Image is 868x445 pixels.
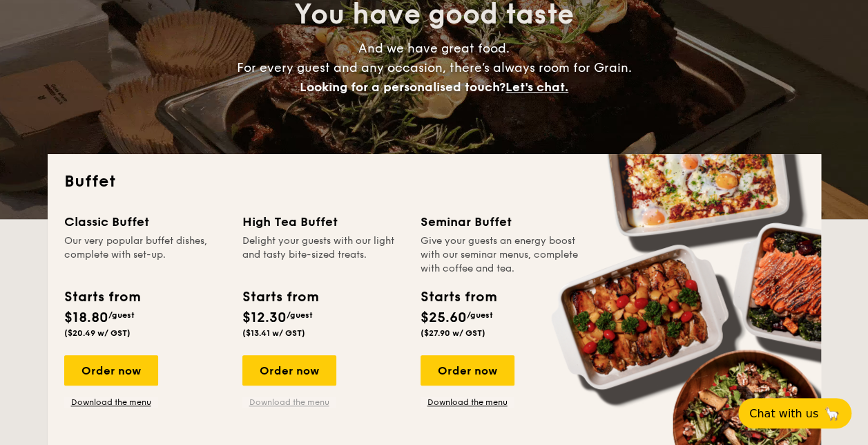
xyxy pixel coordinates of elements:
div: Our very popular buffet dishes, complete with set-up. [64,234,226,276]
span: $18.80 [64,310,108,326]
span: ($13.41 w/ GST) [242,328,305,338]
div: Order now [64,355,158,386]
span: ($20.49 w/ GST) [64,328,131,338]
div: Delight your guests with our light and tasty bite-sized treats. [242,234,404,276]
span: Looking for a personalised touch? [300,79,505,95]
span: Let's chat. [505,79,568,95]
div: Seminar Buffet [421,212,582,231]
button: Chat with us🦙 [738,398,851,428]
span: 🦙 [824,406,840,422]
span: /guest [287,310,313,320]
span: /guest [108,310,135,320]
span: And we have great food. For every guest and any occasion, there’s always room for Grain. [237,41,632,95]
div: Give your guests an energy boost with our seminar menus, complete with coffee and tea. [421,234,582,276]
span: /guest [467,310,493,320]
span: $25.60 [421,310,467,326]
a: Download the menu [421,397,514,408]
div: Starts from [64,287,139,307]
span: Chat with us [749,407,818,420]
div: Order now [421,355,514,386]
div: Starts from [242,287,318,307]
h2: Buffet [64,171,804,193]
div: High Tea Buffet [242,212,404,231]
div: Order now [242,355,336,386]
span: ($27.90 w/ GST) [421,328,485,338]
div: Starts from [421,287,496,307]
span: $12.30 [242,310,287,326]
div: Classic Buffet [64,212,226,231]
a: Download the menu [242,397,336,408]
a: Download the menu [64,397,158,408]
